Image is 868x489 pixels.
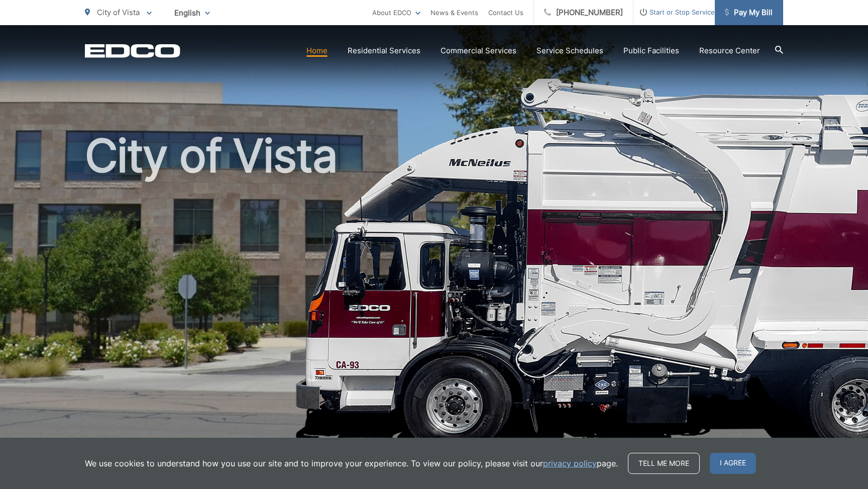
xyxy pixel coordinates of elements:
a: Contact Us [488,7,523,19]
a: Commercial Services [441,45,516,57]
a: Residential Services [348,45,420,57]
span: Pay My Bill [725,7,773,19]
a: EDCD logo. Return to the homepage. [85,44,180,58]
span: City of Vista [97,8,140,17]
h1: City of Vista [85,131,783,449]
a: About EDCO [372,7,420,19]
span: English [167,4,218,22]
a: Resource Center [699,45,760,57]
a: Public Facilities [623,45,679,57]
a: Home [306,45,328,57]
p: We use cookies to understand how you use our site and to improve your experience. To view our pol... [85,457,618,469]
a: privacy policy [543,457,597,469]
a: News & Events [430,7,478,19]
a: Service Schedules [536,45,603,57]
a: Tell me more [628,453,700,474]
